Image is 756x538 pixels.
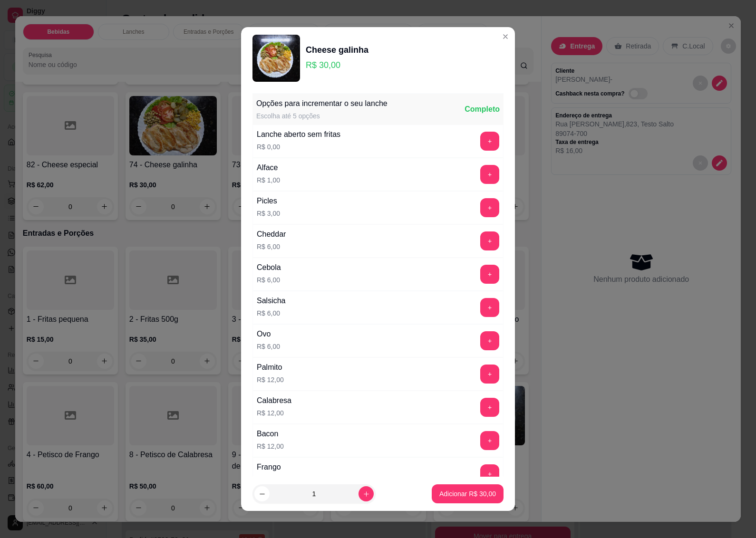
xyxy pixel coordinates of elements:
button: add [480,464,499,483]
div: Completo [465,104,500,115]
p: R$ 6,00 [257,275,281,285]
div: Palmito [257,362,284,373]
button: add [480,165,499,184]
button: add [480,198,499,217]
div: Alface [257,162,280,173]
p: R$ 12,00 [257,442,284,451]
button: add [480,331,499,350]
div: Opções para incrementar o seu lanche [256,98,388,109]
button: add [480,365,499,384]
button: Close [498,29,513,44]
button: add [480,265,499,284]
button: increase-product-quantity [359,486,374,501]
button: Adicionar R$ 30,00 [432,484,504,503]
p: R$ 6,00 [257,342,280,351]
div: Cheddar [257,229,286,240]
div: Ovo [257,328,280,340]
div: Picles [257,195,280,207]
p: R$ 6,00 [257,308,285,318]
p: R$ 12,00 [257,475,284,484]
div: Salsicha [257,295,285,307]
button: add [480,231,499,250]
div: Bacon [257,428,284,440]
div: Lanche aberto sem fritas [257,129,340,140]
div: Frango [257,461,284,473]
p: R$ 1,00 [257,175,280,185]
p: R$ 12,00 [257,375,284,384]
p: R$ 30,00 [306,58,368,72]
button: add [480,298,499,317]
button: add [480,398,499,417]
p: R$ 12,00 [257,408,291,418]
p: R$ 0,00 [257,142,340,152]
img: product-image [252,35,300,82]
button: add [480,132,499,151]
div: Calabresa [257,395,291,406]
button: add [480,431,499,450]
div: Cheese galinha [306,43,368,57]
p: R$ 6,00 [257,242,286,251]
button: decrease-product-quantity [254,486,270,501]
p: Adicionar R$ 30,00 [439,489,496,499]
div: Escolha até 5 opções [256,111,388,121]
p: R$ 3,00 [257,209,280,218]
div: Cebola [257,262,281,273]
